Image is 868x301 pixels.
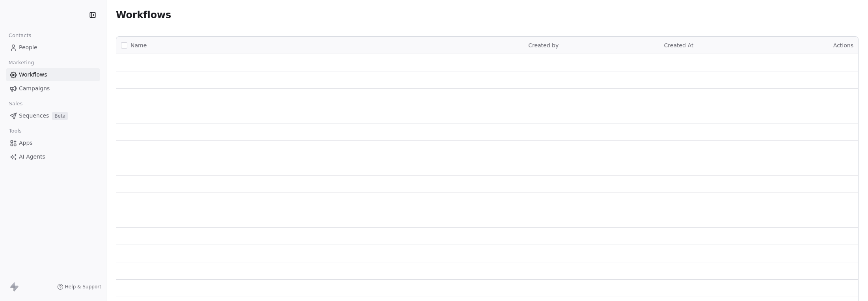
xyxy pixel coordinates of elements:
[6,82,100,95] a: Campaigns
[5,30,35,41] span: Contacts
[19,71,47,79] span: Workflows
[5,57,37,69] span: Marketing
[19,153,45,161] span: AI Agents
[664,42,694,49] span: Created At
[19,139,33,147] span: Apps
[6,109,100,122] a: SequencesBeta
[833,42,853,49] span: Actions
[528,42,559,49] span: Created by
[130,41,147,50] span: Name
[19,84,50,93] span: Campaigns
[19,43,37,52] span: People
[57,284,101,290] a: Help & Support
[6,136,100,150] a: Apps
[6,98,26,110] span: Sales
[6,125,25,137] span: Tools
[6,150,100,163] a: AI Agents
[6,68,100,81] a: Workflows
[116,9,171,21] span: Workflows
[6,41,100,54] a: People
[65,284,101,290] span: Help & Support
[52,112,68,120] span: Beta
[19,112,49,120] span: Sequences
